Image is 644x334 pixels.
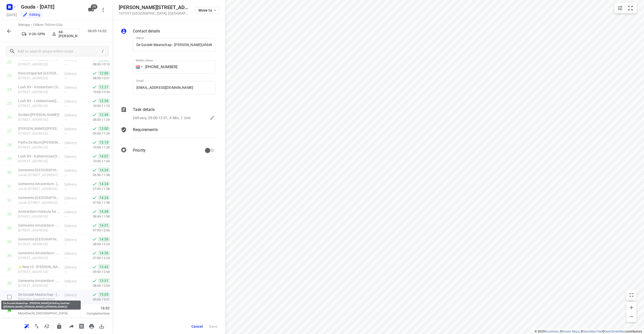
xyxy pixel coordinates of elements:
[614,3,636,13] div: small contained button group
[18,168,60,173] p: Gemeente Amsterdam - Directie Stadswerken - Jacob Bontiusplaats(Gwenda der Meer - Iflé)
[92,209,97,214] svg: Done
[76,311,110,316] p: Completion time
[85,76,110,81] p: 08:00-10:21
[64,187,67,191] span: —
[64,279,83,284] p: Delivery
[54,321,64,331] button: Lock route
[18,297,60,302] p: [PERSON_NAME][STREET_ADDRESS]
[64,215,67,219] span: —
[64,298,67,302] span: —
[7,198,12,203] div: 32
[85,256,110,261] p: 07:00-12:24
[98,168,110,173] span: 14:24
[85,200,110,205] p: 07:00-11:58
[92,181,97,186] svg: Done
[209,115,215,121] svg: Edit
[7,87,12,92] div: 24
[92,71,97,76] svg: Done
[98,278,110,283] span: 13:31
[98,126,110,131] span: 13:00
[18,292,60,297] p: De Sociale Maatschap - [PERSON_NAME](Afdeling facilitair ([PERSON_NAME], [PERSON_NAME] & [PERSON_...
[18,173,60,178] p: Jacob Bontiusplaats 11, Amsterdam
[85,186,110,191] p: 07:00-11:58
[535,330,642,333] li: © 2025 , © , © © contributors
[22,323,32,328] span: Reoptimize route
[85,228,110,233] p: 07:00-12:06
[64,99,83,104] p: Delivery
[85,173,110,178] p: 06:30-11:58
[91,4,97,9] span: 19
[18,269,60,274] p: Sarphatistraat 1, Amsterdam
[7,115,12,120] div: 26
[98,5,108,15] button: More
[18,131,60,136] p: Reguliersbreestraat 26-34, Amsterdam
[64,113,83,118] p: Delivery
[7,73,12,78] div: 23
[64,210,83,215] p: Delivery
[64,173,67,177] span: —
[119,5,189,10] h5: [PERSON_NAME][STREET_ADDRESS]
[64,182,83,187] p: Delivery
[85,242,110,247] p: 08:00-12:24
[92,140,97,145] svg: Done
[98,292,110,297] span: 15:05
[18,30,48,38] button: V-26-GPN
[85,269,110,274] p: 09:00-12:54
[92,112,97,117] svg: Done
[97,323,107,328] span: Download route
[92,98,97,103] svg: Done
[92,85,97,90] svg: Done
[18,251,60,256] p: Gemeente Amsterdam - Directie Afval en Grondstoffen - Crucquiusweg(Gerda Klop)
[92,154,97,159] svg: Done
[64,229,67,232] span: —
[100,49,105,54] div: /
[29,32,45,36] p: V-26-GPN
[7,253,12,258] div: 36
[615,3,625,13] button: Map settings
[85,283,110,288] p: 08:00-12:54
[18,126,60,131] p: Pathe Tuschinski(David Hanemaayer)
[18,117,60,122] p: [STREET_ADDRESS]
[64,132,67,136] span: —
[64,76,67,80] span: —
[17,48,100,55] input: Add or search stops within route
[18,23,79,27] p: 39 stops • 155km • 7h51m
[92,237,97,242] svg: Done
[98,237,110,242] span: 14:36
[98,112,110,117] span: 12:49
[64,154,83,159] p: Delivery
[18,71,60,76] p: Ressortsparket Amsterdam(Rochella Sitaram)
[121,28,215,35] div: Contact details
[18,154,60,159] p: Lush BV - Kalverstraat(Simone)
[98,223,110,228] span: 14:31
[76,306,110,311] span: 16:02
[64,85,83,90] p: Delivery
[18,209,60,214] p: Amsterdam Institute for Advanced Metropolitan Solutions (Fleurine Brijker)
[64,270,67,274] span: —
[121,107,215,122] div: Task detailsDelivery, 09:00-13:01, 4 Min, 1 Unit
[64,196,83,201] p: Delivery
[85,103,110,108] p: 10:00-11:10
[64,265,83,270] p: Delivery
[133,107,155,113] p: Task details
[86,5,96,15] button: 19
[85,117,110,122] p: 06:00-11:26
[98,98,110,103] span: 12:38
[85,214,110,219] p: 08:45-11:58
[98,140,110,145] span: 13:10
[562,330,579,333] a: Stadia Maps
[19,3,84,11] h5: Gouda - [DATE]
[198,8,217,12] span: Move to
[98,264,110,269] span: 13:42
[18,223,60,228] p: Gemeente Amsterdam - THOR - Veemarkt(Chef van dienst - Veemarkt)
[85,90,110,95] p: 10:00-10:34
[64,168,83,173] p: Delivery
[18,237,60,242] p: Gemeente Amsterdam - Directie Stadswerken - Cruquiusweg(Gwenda der Meer - Iflé)
[7,281,12,286] div: 38
[98,85,110,90] span: 12:21
[18,264,60,269] p: ⭐New10 - ABN AMRO(Joelle Patrick)
[64,256,67,260] span: —
[64,90,67,94] span: —
[92,168,97,173] svg: Done
[545,330,559,333] a: Routetitan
